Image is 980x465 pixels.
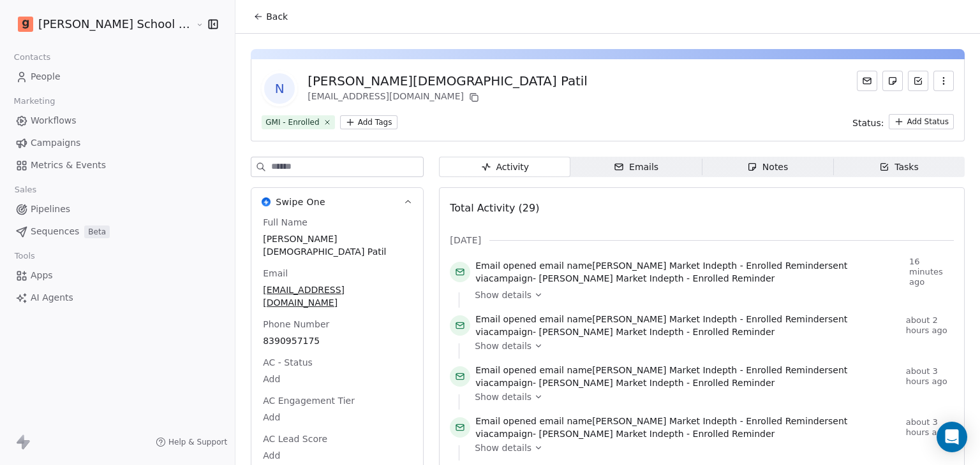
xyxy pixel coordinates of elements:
span: Add [263,449,412,462]
span: Help & Support [168,437,227,447]
span: Show details [475,289,531,301]
span: [PERSON_NAME] School of Finance LLP [38,16,193,32]
a: Apps [10,265,225,286]
span: Metrics & Events [31,159,106,172]
span: 16 minutes ago [909,257,954,287]
span: Show details [475,340,531,352]
button: Add Status [889,114,954,129]
div: Notes [747,161,788,174]
a: Help & Support [156,437,227,447]
span: [PERSON_NAME] Market Indepth - Enrolled Reminder [592,261,828,271]
span: Workflows [31,114,77,127]
button: Swipe OneSwipe One [251,188,423,216]
div: [PERSON_NAME][DEMOGRAPHIC_DATA] Patil [308,72,588,90]
a: Metrics & Events [10,155,225,176]
span: Marketing [8,92,61,111]
span: [PERSON_NAME] Market Indepth - Enrolled Reminder [539,378,775,388]
span: [EMAIL_ADDRESS][DOMAIN_NAME] [263,283,412,309]
span: Status: [852,117,884,129]
span: Contacts [8,48,56,67]
span: about 3 hours ago [906,417,954,438]
span: about 2 hours ago [906,315,954,336]
span: Sales [9,180,42,199]
span: People [31,70,61,83]
img: Swipe One [262,197,271,206]
a: Pipelines [10,199,225,220]
div: Tasks [879,161,919,174]
span: 8390957175 [263,334,412,347]
a: SequencesBeta [10,221,225,242]
a: Show details [475,340,945,352]
span: email name sent via campaign - [475,259,904,285]
span: N [264,73,295,104]
span: Swipe One [276,196,325,208]
span: Add [263,411,412,424]
div: Emails [614,161,658,174]
span: [PERSON_NAME] Market Indepth - Enrolled Reminder [592,416,828,426]
span: Sequences [31,225,79,238]
span: [PERSON_NAME] Market Indepth - Enrolled Reminder [539,273,775,283]
a: Workflows [10,110,225,131]
span: Pipelines [31,203,70,216]
span: Tools [9,247,40,266]
a: AI Agents [10,287,225,308]
span: Campaigns [31,136,80,150]
div: Open Intercom Messenger [937,422,967,452]
button: [PERSON_NAME] School of Finance LLP [15,13,186,35]
span: Email opened [475,314,537,324]
span: about 3 hours ago [906,366,954,387]
div: GMI - Enrolled [265,117,319,128]
span: AC Engagement Tier [260,394,357,407]
span: Add [263,373,412,385]
span: [PERSON_NAME] Market Indepth - Enrolled Reminder [539,429,775,439]
span: AC - Status [260,356,315,369]
div: [EMAIL_ADDRESS][DOMAIN_NAME] [308,90,588,105]
span: email name sent via campaign - [475,364,900,389]
img: Goela%20School%20Logos%20(4).png [18,17,33,32]
span: Email opened [475,261,537,271]
span: Email [260,267,290,280]
span: [PERSON_NAME] Market Indepth - Enrolled Reminder [592,365,828,375]
span: [PERSON_NAME][DEMOGRAPHIC_DATA] Patil [263,232,412,258]
span: Email opened [475,365,537,375]
span: Full Name [260,216,310,229]
span: [DATE] [450,234,481,247]
button: Add Tags [340,115,397,129]
span: Back [266,10,288,23]
a: Show details [475,289,945,301]
span: Apps [31,269,53,282]
span: [PERSON_NAME] Market Indepth - Enrolled Reminder [592,314,828,324]
button: Back [246,5,295,28]
span: Phone Number [260,318,332,331]
a: Show details [475,441,945,454]
span: Email opened [475,416,537,426]
span: Beta [84,225,110,238]
a: Campaigns [10,132,225,154]
span: Show details [475,390,531,403]
span: email name sent via campaign - [475,415,900,440]
span: Total Activity (29) [450,202,539,214]
a: People [10,66,225,87]
span: AC Lead Score [260,433,330,445]
a: Show details [475,390,945,403]
span: AI Agents [31,291,73,304]
span: [PERSON_NAME] Market Indepth - Enrolled Reminder [539,327,775,337]
span: Show details [475,441,531,454]
span: email name sent via campaign - [475,313,900,338]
